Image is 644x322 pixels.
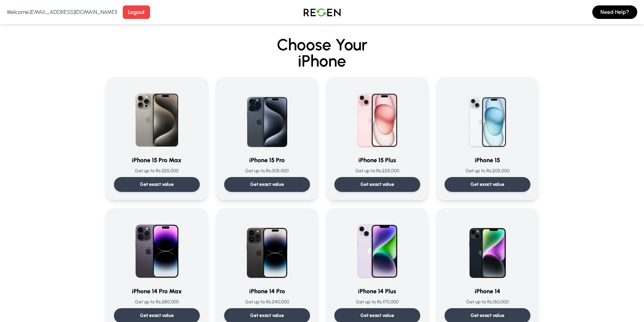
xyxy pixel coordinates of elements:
[334,287,420,296] h3: iPhone 14 Plus
[592,5,637,19] button: Need Help?
[114,168,200,174] p: Get up to Rs: 325,000
[360,181,394,188] p: Get exact value
[250,181,284,188] p: Get exact value
[124,85,189,150] img: iPhone 15 Pro Max
[345,85,410,150] img: iPhone 15 Plus
[140,312,174,319] p: Get exact value
[140,181,174,188] p: Get exact value
[445,155,530,165] h3: iPhone 15
[224,168,310,174] p: Get up to Rs: 305,000
[471,181,504,188] p: Get exact value
[455,216,520,281] img: iPhone 14
[334,155,420,165] h3: iPhone 15 Plus
[277,35,367,54] span: Choose Your
[224,299,310,305] p: Get up to Rs: 240,000
[224,287,310,296] h3: iPhone 14 Pro
[360,312,394,319] p: Get exact value
[114,299,200,305] p: Get up to Rs: 280,000
[235,85,300,150] img: iPhone 15 Pro
[124,216,189,281] img: iPhone 14 Pro Max
[334,168,420,174] p: Get up to Rs: 225,000
[471,312,504,319] p: Get exact value
[235,216,300,281] img: iPhone 14 Pro
[455,85,520,150] img: iPhone 15
[445,168,530,174] p: Get up to Rs: 205,000
[334,299,420,305] p: Get up to Rs: 170,000
[345,216,410,281] img: iPhone 14 Plus
[69,53,575,69] span: iPhone
[250,312,284,319] p: Get exact value
[114,287,200,296] h3: iPhone 14 Pro Max
[224,155,310,165] h3: iPhone 15 Pro
[299,3,346,22] img: Logo
[114,155,200,165] h3: iPhone 15 Pro Max
[7,8,117,16] p: Welcome, [EMAIL_ADDRESS][DOMAIN_NAME] !
[445,287,530,296] h3: iPhone 14
[123,5,150,19] button: Logout
[445,299,530,305] p: Get up to Rs: 150,000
